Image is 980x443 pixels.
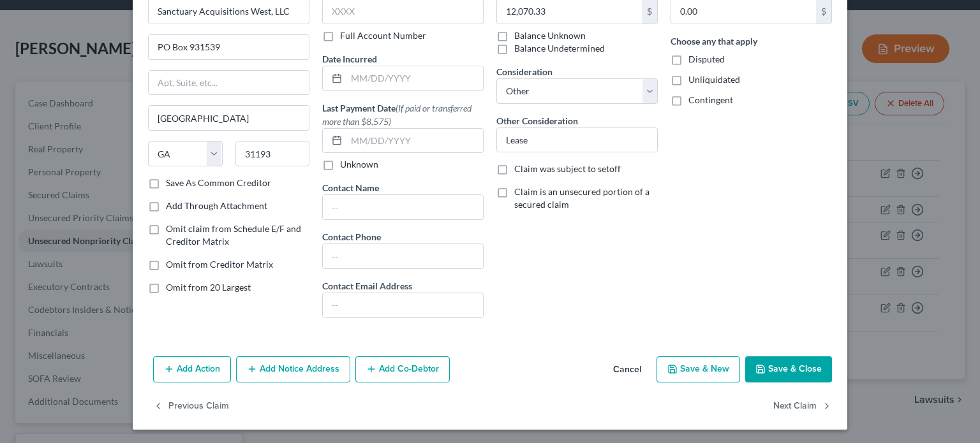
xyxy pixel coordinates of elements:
[323,244,483,268] input: --
[688,94,733,105] span: Contingent
[346,129,483,153] input: MM/DD/YYYY
[688,74,740,85] span: Unliquidated
[322,279,412,293] label: Contact Email Address
[153,393,229,419] button: Previous Claim
[322,230,381,243] label: Contact Phone
[149,35,309,59] input: Enter address...
[322,101,484,128] label: Last Payment Date
[149,71,309,95] input: Apt, Suite, etc...
[514,29,586,42] label: Balance Unknown
[514,186,650,210] span: Claim is an unsecured portion of a secured claim
[773,393,832,419] button: Next Claim
[346,66,483,91] input: MM/DD/YYYY
[236,356,350,383] button: Add Notice Address
[514,163,621,174] span: Claim was subject to setoff
[235,141,310,166] input: Enter zip...
[166,259,273,270] span: Omit from Creditor Matrix
[688,54,725,64] span: Disputed
[496,65,553,78] label: Consideration
[149,106,309,130] input: Enter city...
[603,358,651,383] button: Cancel
[322,103,471,127] span: (If paid or transferred more than $8,575)
[657,356,740,383] button: Save & New
[497,128,657,152] input: Specify...
[322,52,377,66] label: Date Incurred
[671,34,757,48] label: Choose any that apply
[514,42,605,55] label: Balance Undetermined
[166,282,251,293] span: Omit from 20 Largest
[340,158,378,171] label: Unknown
[355,356,450,383] button: Add Co-Debtor
[323,195,483,219] input: --
[153,356,231,383] button: Add Action
[496,114,578,127] label: Other Consideration
[166,200,267,212] label: Add Through Attachment
[322,181,379,194] label: Contact Name
[745,356,832,383] button: Save & Close
[340,29,426,42] label: Full Account Number
[166,223,301,247] span: Omit claim from Schedule E/F and Creditor Matrix
[323,293,483,317] input: --
[166,177,271,189] label: Save As Common Creditor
